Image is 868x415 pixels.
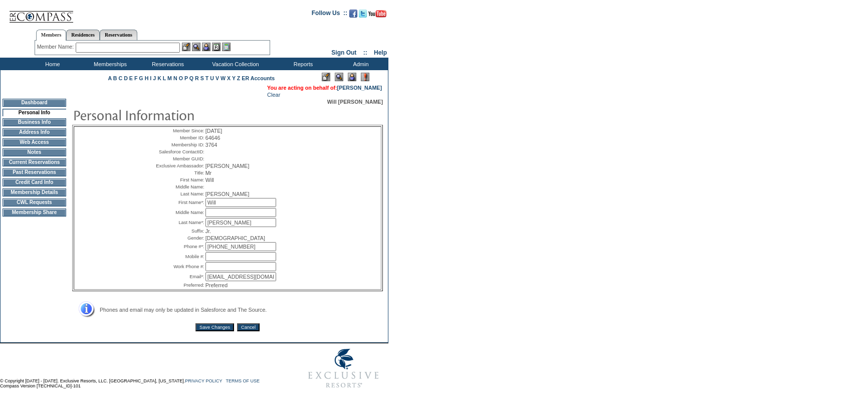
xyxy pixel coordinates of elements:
[368,13,386,19] a: Subscribe to our YouTube Channel
[182,43,190,51] img: b_edit.gif
[322,73,330,81] img: Edit Mode
[226,378,260,383] a: TERMS OF USE
[3,188,66,196] td: Membership Details
[195,58,273,70] td: Vacation Collection
[327,99,383,105] span: Will [PERSON_NAME]
[3,99,66,107] td: Dashboard
[100,30,137,40] a: Reservations
[205,177,214,183] span: Will
[221,75,226,81] a: W
[66,30,100,40] a: Residences
[153,75,156,81] a: J
[113,75,117,81] a: B
[3,138,66,146] td: Web Access
[331,49,356,56] a: Sign Out
[227,75,231,81] a: X
[374,49,387,56] a: Help
[3,128,66,136] td: Address Info
[232,75,236,81] a: Y
[212,43,221,51] img: Reservations
[3,148,66,156] td: Notes
[205,135,221,141] span: 64646
[348,73,356,81] img: Impersonate
[134,75,138,81] a: F
[3,178,66,186] td: Credit Card Info
[157,75,161,81] a: K
[153,228,204,234] td: Suffix:
[337,85,382,91] a: [PERSON_NAME]
[210,75,214,81] a: U
[145,75,149,81] a: H
[222,43,231,51] img: b_calculator.gif
[205,163,250,169] span: [PERSON_NAME]
[9,3,74,23] img: Compass Home
[23,58,80,70] td: Home
[205,142,218,148] span: 3764
[205,228,211,234] span: Jr.
[129,75,133,81] a: E
[153,262,204,271] td: Work Phone #:
[173,75,177,81] a: N
[3,198,66,206] td: CWL Requests
[205,191,250,197] span: [PERSON_NAME]
[368,10,386,18] img: Subscribe to our YouTube Channel
[80,58,138,70] td: Memberships
[124,75,128,81] a: D
[153,184,204,190] td: Middle Name:
[312,9,347,21] td: Follow Us ::
[237,75,241,81] a: Z
[215,75,219,81] a: V
[242,75,275,81] a: ER Accounts
[3,158,66,166] td: Current Reservations
[205,75,209,81] a: T
[3,168,66,176] td: Past Reservations
[361,73,369,81] img: Log Concern/Member Elevation
[237,323,260,331] input: Cancel
[3,109,66,116] td: Personal Info
[36,30,67,41] a: Members
[273,58,331,70] td: Reports
[267,92,280,98] a: Clear
[153,208,204,217] td: Middle Name:
[205,170,211,176] span: Mr
[184,75,188,81] a: P
[189,75,193,81] a: Q
[153,128,204,134] td: Member Since:
[335,73,343,81] img: View Mode
[185,378,222,383] a: PRIVACY POLICY
[118,75,122,81] a: C
[108,75,112,81] a: A
[3,118,66,126] td: Business Info
[150,75,151,81] a: I
[167,75,172,81] a: M
[202,43,210,51] img: Impersonate
[349,10,357,18] img: Become our fan on Facebook
[205,235,265,241] span: [DEMOGRAPHIC_DATA]
[205,282,228,288] span: Preferred
[195,75,199,81] a: R
[349,13,357,19] a: Become our fan on Facebook
[73,105,273,125] img: pgTtlPersonalInfo.gif
[72,301,95,318] img: Address Info
[100,307,267,313] span: Phones and email may only be updated in Salesforce and The Source.
[153,170,204,176] td: Title:
[153,177,204,183] td: First Name:
[331,58,388,70] td: Admin
[139,75,143,81] a: G
[153,218,204,227] td: Last Name*:
[179,75,183,81] a: O
[153,282,204,288] td: Preferred:
[153,198,204,207] td: First Name*:
[359,13,367,19] a: Follow us on Twitter
[163,75,166,81] a: L
[200,75,204,81] a: S
[153,156,204,162] td: Member GUID:
[37,43,76,51] div: Member Name:
[153,272,204,281] td: Email*:
[192,43,200,51] img: View
[205,128,223,134] span: [DATE]
[153,135,204,141] td: Member ID:
[138,58,195,70] td: Reservations
[359,10,367,18] img: Follow us on Twitter
[153,191,204,197] td: Last Name:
